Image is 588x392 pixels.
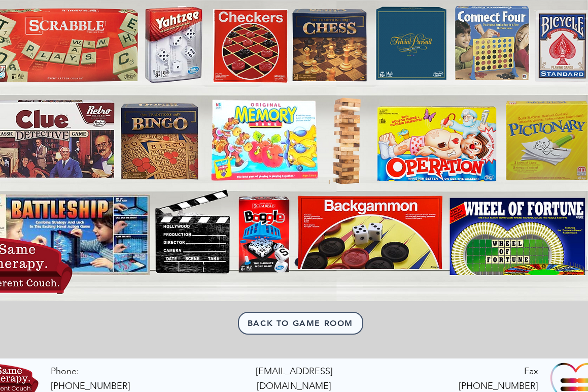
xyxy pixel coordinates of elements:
svg: Card Games [536,10,582,79]
svg: Wheel of Fortune [449,200,580,273]
svg: Boggle [240,200,283,273]
span: Back to Game Room [248,318,353,328]
a: Phone: [PHONE_NUMBER] [51,366,130,391]
svg: Chess [294,10,362,79]
span: [EMAIL_ADDRESS][DOMAIN_NAME] [256,366,333,391]
svg: Jenga [332,101,359,181]
svg: Pictionary [505,107,581,181]
svg: Operation [374,107,489,181]
svg: Trivia Pursuit [377,10,445,79]
svg: Memory [212,107,312,181]
svg: Connect Four [456,10,525,79]
svg: Bingo [123,107,195,181]
a: [EMAIL_ADDRESS][DOMAIN_NAME] [256,365,333,391]
svg: Yahtzee [146,10,199,79]
a: Back to Game Room [238,312,363,335]
svg: Checkers [214,10,283,79]
svg: Guess the Movie [158,200,229,273]
svg: Backgammon [296,200,437,273]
